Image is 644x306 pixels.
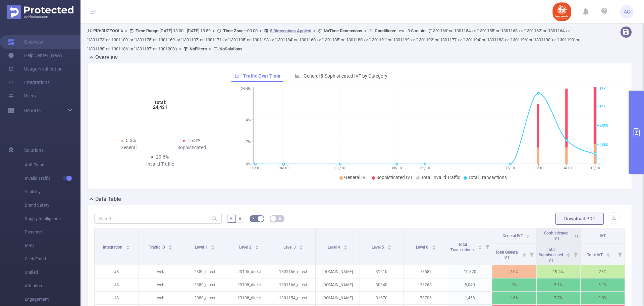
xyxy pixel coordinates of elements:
a: Integrations [8,76,50,89]
p: JS [95,292,139,304]
tspan: 24.4% [241,87,251,91]
i: Filter menu [571,244,580,265]
span: Brand Safety [25,199,80,212]
tspan: 12/10 [505,166,515,170]
p: 1301166_direct [271,278,315,291]
tspan: 15/10 [590,166,600,170]
span: Engagement [25,293,80,306]
span: MRC [25,239,80,252]
span: AG [624,5,630,18]
tspan: 14/10 [562,166,572,170]
span: Level 2 [239,245,253,250]
span: Level 5 [372,245,385,250]
i: icon: bar-chart [295,74,300,78]
tspan: 14% [244,118,251,122]
tspan: 09/10 [420,166,430,170]
div: Sophisticated [160,144,223,151]
tspan: 06/10 [335,166,345,170]
span: Level 6 [416,245,429,250]
a: Reports [24,104,41,117]
p: 5.1% [581,278,625,291]
p: 2% [492,278,536,291]
b: PID: [93,28,101,33]
div: Invalid Traffic [128,161,192,168]
h2: Data Table [95,195,121,203]
span: Sophisticated IVT [544,231,569,241]
span: Level 3 Contains ('1301166' or '1301154' or '1301155' or '1301168' or '1301162' or '1301164' or '... [87,28,579,51]
i: icon: caret-up [126,244,130,246]
div: Sort [343,244,347,248]
span: Total Transactions [450,242,475,252]
p: 31610 [360,265,404,278]
p: 2380_direct [183,292,227,304]
b: No Solutions [219,46,243,51]
span: % [230,216,233,221]
i: icon: caret-down [299,247,303,249]
span: > [211,28,217,33]
i: icon: caret-down [388,247,391,249]
h2: Overview [95,53,118,61]
p: 10,870 [448,265,492,278]
p: 1301154_direct [271,292,315,304]
span: Anti-Fraud [25,158,80,172]
span: Total Transactions [468,175,507,180]
span: Invalid Traffic [25,172,80,185]
a: Help Center (New) [8,49,62,62]
p: 30840 [360,278,404,291]
span: Reports [24,108,41,113]
p: 23105_direct [227,265,271,278]
b: Conditions : [375,28,396,33]
i: icon: caret-down [126,247,130,249]
p: 3.1% [537,278,581,291]
p: 78265 [404,278,448,291]
p: 1,458 [448,292,492,304]
div: Sort [126,244,130,248]
i: icon: line-chart [235,74,239,78]
span: Passport [25,225,80,239]
span: Total Sophisticated IVT [539,247,563,263]
i: icon: caret-down [478,247,482,249]
i: icon: caret-up [606,252,610,254]
span: > [123,28,129,33]
p: 2380_direct [183,265,227,278]
span: Total IVT [587,253,604,257]
tspan: 08/10 [392,166,401,170]
div: Sort [432,244,436,248]
p: [DOMAIN_NAME] [316,265,360,278]
span: Total Invalid Traffic [421,175,460,180]
p: web [139,292,183,304]
p: 27% [581,265,625,278]
b: Time Range: [136,28,160,33]
tspan: 14K [599,104,606,108]
p: web [139,278,183,291]
span: # [238,216,241,221]
tspan: 0 [599,162,601,166]
tspan: 24,431 [153,104,167,110]
div: Sort [255,244,259,248]
i: Filter menu [527,244,536,265]
p: 5,040 [448,278,492,291]
p: 23105_direct [227,278,271,291]
i: icon: caret-down [255,247,259,249]
p: 7.7% [537,292,581,304]
div: Sort [478,244,482,248]
p: 78706 [404,292,448,304]
tspan: 7% [246,140,251,144]
span: Unified [25,266,80,279]
span: General IVT [502,233,523,238]
div: Sort [299,244,303,248]
i: icon: caret-up [299,244,303,246]
span: > [177,46,183,51]
span: BUZZOOLA [DATE] 13:00 - [DATE] 13:59 +00:00 [87,28,579,51]
span: 20.6% [156,154,169,160]
div: Sort [522,252,526,256]
b: No Time Dimensions [324,28,362,33]
tspan: 9,000 [599,124,608,128]
i: icon: caret-up [432,244,436,246]
p: 2380_direct [183,278,227,291]
span: Level 1 [195,245,208,250]
span: 15.3% [187,138,200,143]
i: icon: caret-down [169,247,172,249]
p: 1.6% [492,292,536,304]
span: > [258,28,264,33]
